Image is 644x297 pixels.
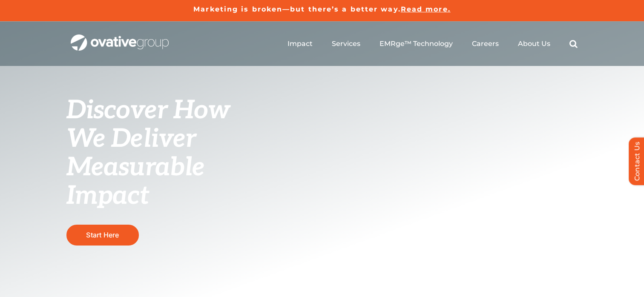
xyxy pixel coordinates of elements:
[287,30,578,57] nav: Menu
[569,40,578,48] a: Search
[193,5,401,13] a: Marketing is broken—but there’s a better way.
[66,124,204,211] span: We Deliver Measurable Impact
[66,95,230,126] span: Discover How
[518,40,550,48] a: About Us
[86,231,119,239] span: Start Here
[287,40,313,48] a: Impact
[472,40,499,48] a: Careers
[401,5,451,13] a: Read more.
[379,40,453,48] a: EMRge™ Technology
[332,40,360,48] a: Services
[66,225,139,246] a: Start Here
[71,34,169,42] a: OG_Full_horizontal_WHT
